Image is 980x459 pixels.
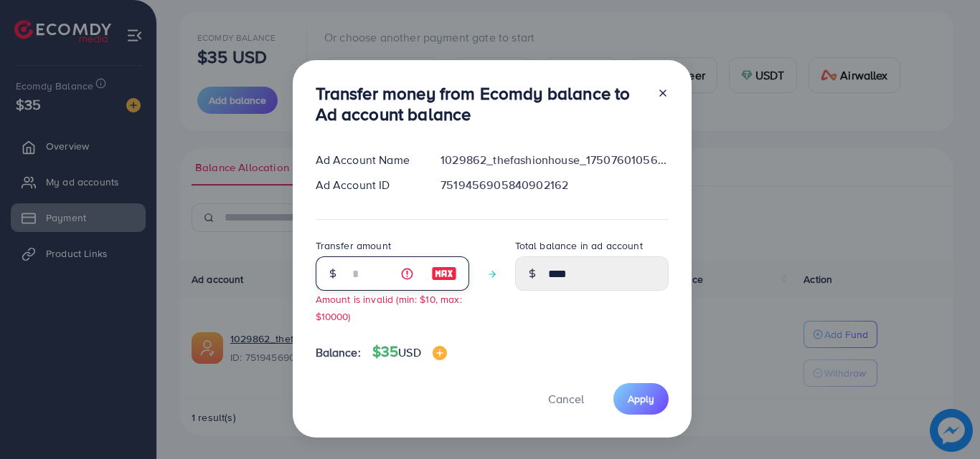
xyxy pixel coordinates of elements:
span: Apply [628,392,654,406]
label: Transfer amount [316,238,391,253]
small: Amount is invalid (min: $10, max: $10000) [316,292,462,322]
div: Ad Account ID [304,177,430,193]
h3: Transfer money from Ecomdy balance to Ad account balance [316,83,646,125]
h4: $35 [372,343,447,361]
div: Ad Account Name [304,152,430,168]
label: Total balance in ad account [515,238,643,253]
span: Cancel [548,391,584,407]
img: image [431,265,457,282]
div: 1029862_thefashionhouse_1750760105612 [429,152,679,168]
img: image [433,346,447,360]
span: USD [398,344,420,360]
button: Cancel [530,383,602,414]
span: Balance: [316,344,361,361]
div: 7519456905840902162 [429,177,679,193]
button: Apply [613,383,669,414]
